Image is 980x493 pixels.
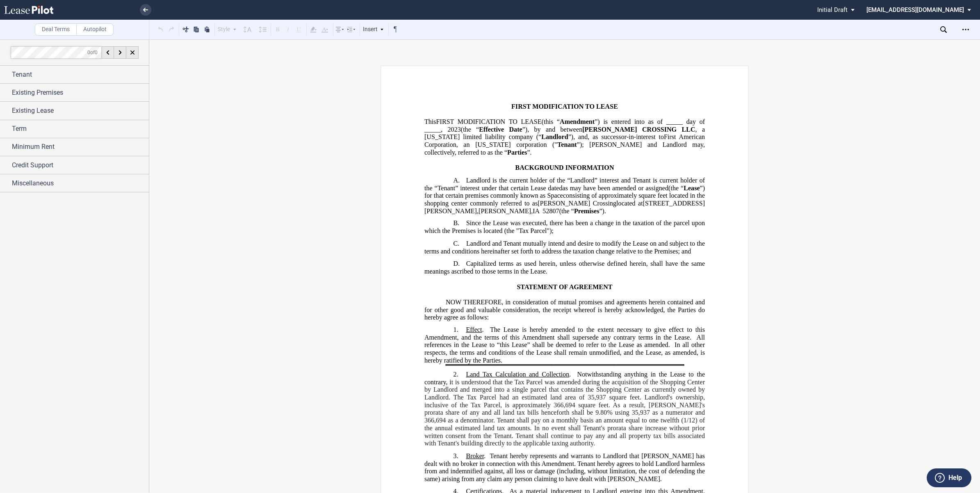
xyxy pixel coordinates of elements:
[477,207,479,215] span: ,
[424,334,707,349] span: All references in the Lease to “this Lease” shall be deemed to refer to the Lease as amended.
[12,106,54,116] span: Existing Lease
[424,199,705,214] span: [STREET_ADDRESS][PERSON_NAME]
[424,184,707,199] span: ”) for that certain premises commonly known as Space
[542,207,559,215] span: 52807
[424,192,707,207] span: square feet located in the shopping center commonly referred to as
[515,164,614,171] span: BACKGROUND INFORMATION
[12,70,32,80] span: Tenant
[12,160,53,170] span: Credit Support
[552,227,554,235] span: ;
[959,23,972,36] div: Open Lease options menu
[599,207,606,215] span: ”).
[536,133,573,141] span: (“ ”)
[362,24,385,35] div: Insert
[557,141,577,148] span: Tenant
[87,49,90,55] span: 0
[424,118,436,126] span: This
[454,452,458,459] span: 3.
[424,260,707,275] span: Capitalized terms as used herein, unless otherwise defined herein, shall have the same meanings a...
[542,118,560,126] span: (this “
[702,126,705,133] span: a
[12,88,63,98] span: Existing Premises
[582,126,695,133] span: [PERSON_NAME] CROSSING LLC
[424,176,707,191] span: Landlord is the current holder of the “Landlord” interest and Tenant is current holder of the “Te...
[191,24,201,34] button: Copy
[424,378,707,447] span: t is understood that the Tax Parcel was amended during the acquisition of the Shopping Center by ...
[527,148,531,156] span: ”.
[533,207,539,215] span: IA
[424,326,706,341] span: The Lease is hereby amended to the extent necessary to give effect to this Amendment, and the ter...
[562,184,668,192] span: ​as may have been amended or assigned
[479,207,531,215] span: [PERSON_NAME]
[454,176,460,184] span: A.
[424,133,707,148] span: First American Corporation, an [US_STATE] corporation ("
[12,124,27,134] span: Term
[507,148,527,156] span: Parties
[531,207,533,215] span: ,
[424,341,707,364] span: In all other respects, the terms and conditions of the Lease shall remain unmodified, and the Lea...
[436,118,542,126] span: ​FIRST MODIFICATION TO LEASE
[424,118,707,133] span: ”) is entered into as of _____ day of _____,
[424,298,707,321] span: NOW THEREFORE, in consideration of mutual promises and agreements herein contained and for other ...
[484,452,485,459] span: .
[695,126,697,133] span: ,
[466,452,484,459] span: Broker
[95,49,98,55] span: 0
[424,452,707,467] span: Tenant hereby represents and warrants to Landlord that [PERSON_NAME] has dealt with no broker in ...
[424,460,707,482] span: . Tenant hereby agrees to hold Landlord harmless from and indemnified against, all loss or damage...
[466,371,569,378] span: ​L​and Tax Calculation and Collection
[560,118,595,126] span: Amendment
[454,219,460,227] span: B.
[541,133,568,141] span: Landlord
[517,283,612,290] span: STATEMENT OF AGREEMENT
[817,6,848,14] span: Initial Draft
[463,133,533,141] span: limited liability company
[461,126,479,133] span: (the “
[424,219,707,234] span: ​Since the Lease was executed, there has been a change in the taxation of the parcel upon which t...
[511,103,618,110] span: FIRST MODIFICATION TO LEASE
[588,133,664,141] span: , as successor-in-interest to
[573,133,588,141] span: , and
[181,24,191,34] button: Cut
[466,326,482,333] span: Effect
[684,184,700,192] span: Lease
[448,126,461,133] span: 2023
[454,326,458,333] span: 1.
[424,371,707,447] span: . Notwithstanding anything in the Lease to the contrary, i
[76,23,114,36] label: Autopilot
[948,472,962,483] label: Help
[479,126,522,133] span: Effective Date
[454,260,460,267] span: D.
[202,24,212,34] button: Paste
[12,142,55,152] span: Minimum Rent
[927,468,971,487] button: Help
[559,207,574,215] span: (the “
[574,207,599,215] span: Premises
[668,184,684,192] span: (the “
[482,326,483,333] span: .
[424,240,707,255] span: Landlord and Tenant mutually intend and desire to modify the Lease on and subject to the terms an...
[424,133,460,141] span: [US_STATE]
[390,24,400,34] button: Toggle Control Characters
[87,49,98,55] span: of
[454,371,458,378] span: 2.
[424,141,707,156] span: ”); [PERSON_NAME] and Landlord may, collectively, referred to as the “
[563,192,637,199] span: consisting of approximately
[538,199,616,207] span: [PERSON_NAME] Crossing
[12,178,54,188] span: Miscellaneous
[522,126,583,133] span: ”), by and between
[454,240,460,247] span: C.
[616,199,643,207] span: located at
[35,23,77,36] label: Deal Terms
